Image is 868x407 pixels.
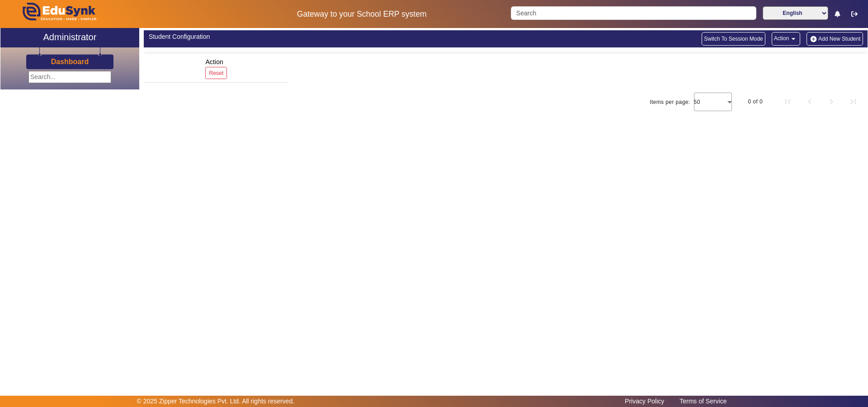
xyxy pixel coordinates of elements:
[51,57,89,66] h3: Dashboard
[772,32,800,46] button: Action
[137,397,295,406] p: © 2025 Zipper Technologies Pvt. Ltd. All rights reserved.
[28,71,111,83] input: Search...
[205,67,227,79] button: Reset
[842,91,864,112] button: Last page
[43,32,97,42] h2: Administrator
[511,6,756,20] input: Search
[807,32,863,46] button: Add New Student
[821,91,842,112] button: Next page
[650,98,690,107] div: Items per page:
[702,32,765,46] button: Switch To Session Mode
[789,34,798,43] mat-icon: arrow_drop_down
[222,9,501,19] h5: Gateway to your School ERP system
[0,28,139,47] a: Administrator
[748,97,763,106] div: 0 of 0
[799,91,821,112] button: Previous page
[149,32,501,42] div: Student Configuration
[809,35,818,43] img: add-new-student.png
[51,57,90,66] a: Dashboard
[675,395,731,407] a: Terms of Service
[202,54,230,82] div: Action
[620,395,669,407] a: Privacy Policy
[777,91,799,112] button: First page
